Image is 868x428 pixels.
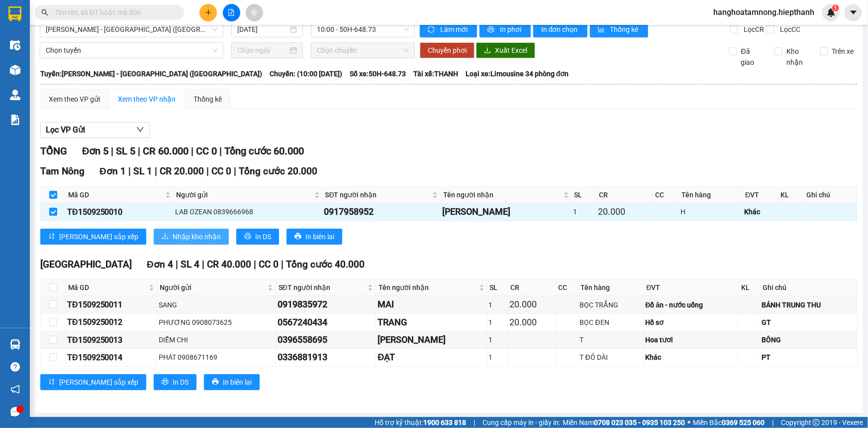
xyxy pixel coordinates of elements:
[147,259,173,270] span: Đơn 4
[202,259,204,270] span: |
[832,4,839,11] sup: 1
[680,206,741,217] div: H
[49,94,100,105] div: Xem theo VP gửi
[286,259,365,270] span: Tổng cước 40.000
[762,334,856,345] div: BÔNG
[278,297,375,311] div: 0919835972
[159,299,274,310] div: SANG
[480,21,531,37] button: printerIn phơi
[40,259,132,270] span: [GEOGRAPHIC_DATA]
[743,187,778,203] th: ĐVT
[598,26,606,34] span: bar-chart
[276,296,377,313] td: 0919835972
[580,352,642,363] div: T ĐỎ DÀI
[211,165,231,177] span: CC 0
[138,145,140,157] span: |
[162,378,169,386] span: printer
[67,206,172,218] div: TĐ1509250010
[644,280,739,296] th: ĐVT
[55,7,172,18] input: Tìm tên, số ĐT hoặc mã đơn
[66,331,157,349] td: TĐ1509250013
[440,24,469,35] span: Làm mới
[594,419,685,427] strong: 0708 023 035 - 0935 103 250
[40,229,146,245] button: sort-ascending[PERSON_NAME] sắp xếp
[556,280,579,296] th: CC
[10,115,20,125] img: solution-icon
[239,165,317,177] span: Tổng cước 20.000
[413,68,458,79] span: Tài xế: THANH
[687,421,690,425] span: ⚪️
[40,374,146,390] button: sort-ascending[PERSON_NAME] sắp xếp
[10,362,20,372] span: question-circle
[679,187,743,203] th: Tên hàng
[693,417,765,428] span: Miền Bắc
[118,94,176,105] div: Xem theo VP nhận
[212,378,219,386] span: printer
[224,145,304,157] span: Tổng cước 60.000
[67,316,155,328] div: TĐ1509250012
[378,315,485,329] div: TRANG
[278,315,375,329] div: 0567240434
[579,280,644,296] th: Tên hàng
[8,6,21,21] img: logo-vxr
[653,187,679,203] th: CC
[376,349,487,366] td: ĐẠT
[762,299,856,310] div: BÁNH TRUNG THU
[154,374,196,390] button: printerIn DS
[378,350,485,364] div: ĐẠT
[489,317,506,328] div: 1
[159,317,274,328] div: PHƯƠNG 0908073625
[143,145,189,157] span: CR 60.000
[776,24,802,35] span: Lọc CC
[737,46,767,68] span: Đã giao
[762,352,856,363] div: PT
[778,187,804,203] th: KL
[176,259,178,270] span: |
[596,187,653,203] th: CR
[761,280,858,296] th: Ghi chú
[294,233,301,241] span: printer
[40,165,85,177] span: Tam Nông
[173,377,189,388] span: In DS
[111,145,113,157] span: |
[590,21,648,37] button: bar-chartThống kê
[116,145,135,157] span: SL 5
[159,334,274,345] div: DIỄM CHI
[159,352,274,363] div: PHÁT 0908671169
[287,229,342,245] button: printerIn biên lai
[782,46,812,68] span: Kho nhận
[420,21,477,37] button: syncLàm mới
[376,331,487,349] td: BẢO DUNG
[646,317,737,328] div: Hồ sơ
[487,26,496,34] span: printer
[278,350,375,364] div: 0336881913
[193,94,222,105] div: Thống kê
[133,165,152,177] span: SL 1
[41,9,48,16] span: search
[46,124,85,136] span: Lọc VP Gửi
[255,231,271,242] span: In DS
[482,417,560,428] span: Cung cấp máy in - giấy in:
[254,259,256,270] span: |
[722,419,765,427] strong: 0369 525 060
[580,317,642,328] div: BỌC ĐEN
[572,187,596,203] th: SL
[181,259,199,270] span: SL 4
[207,259,251,270] span: CR 40.000
[323,203,441,221] td: 0917958952
[10,339,20,350] img: warehouse-icon
[598,205,651,219] div: 20.000
[191,145,193,157] span: |
[67,298,155,311] div: TĐ1509250011
[379,282,477,293] span: Tên người nhận
[40,122,150,138] button: Lọc VP Gửi
[350,68,406,79] span: Số xe: 50H-648.73
[66,296,157,313] td: TĐ1509250011
[849,8,858,17] span: caret-down
[206,165,209,177] span: |
[466,68,569,79] span: Loại xe: Limousine 34 phòng đơn
[580,334,642,345] div: T
[10,385,20,394] span: notification
[744,206,776,217] div: Khác
[66,349,157,366] td: TĐ1509250014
